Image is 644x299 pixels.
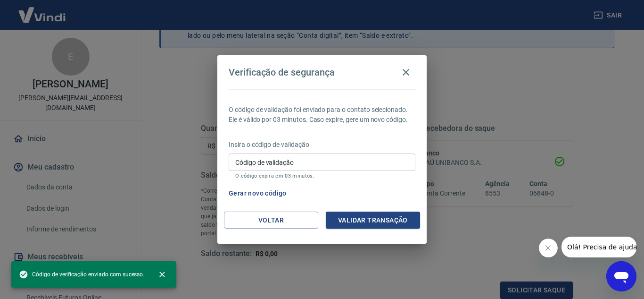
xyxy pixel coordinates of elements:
[225,185,290,202] button: Gerar novo código
[6,7,79,14] span: Olá! Precisa de ajuda?
[19,270,144,279] span: Código de verificação enviado com sucesso.
[606,261,636,291] iframe: Botão para abrir a janela de mensagens
[229,140,415,150] p: Insira o código de validação
[326,212,420,229] button: Validar transação
[235,173,409,179] p: O código expira em 03 minutos.
[229,67,335,78] h4: Verificação de segurança
[539,239,558,257] iframe: Fechar mensagem
[561,237,636,257] iframe: Mensagem da empresa
[224,212,318,229] button: Voltar
[152,264,173,285] button: close
[229,105,415,125] p: O código de validação foi enviado para o contato selecionado. Ele é válido por 03 minutos. Caso e...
